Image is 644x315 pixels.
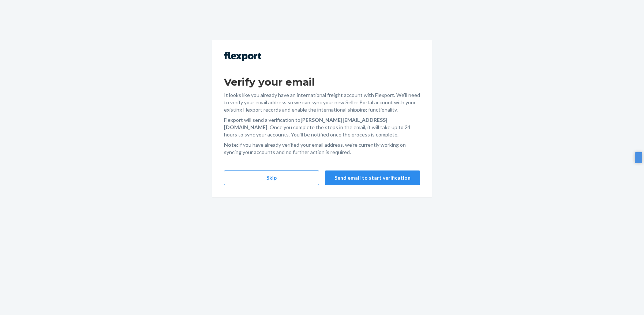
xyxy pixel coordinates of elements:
[224,142,238,148] strong: Note:
[224,141,420,156] p: If you have already verified your email address, we're currently working on syncing your accounts...
[224,52,261,61] img: Flexport logo
[224,170,319,185] button: Skip
[224,75,420,89] h1: Verify your email
[224,116,420,138] p: Flexport will send a verification to . Once you complete the steps in the email, it will take up ...
[224,91,420,113] p: It looks like you already have an international freight account with Flexport. We'll need to veri...
[325,170,420,185] button: Send email to start verification
[224,117,387,130] strong: [PERSON_NAME][EMAIL_ADDRESS][DOMAIN_NAME]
